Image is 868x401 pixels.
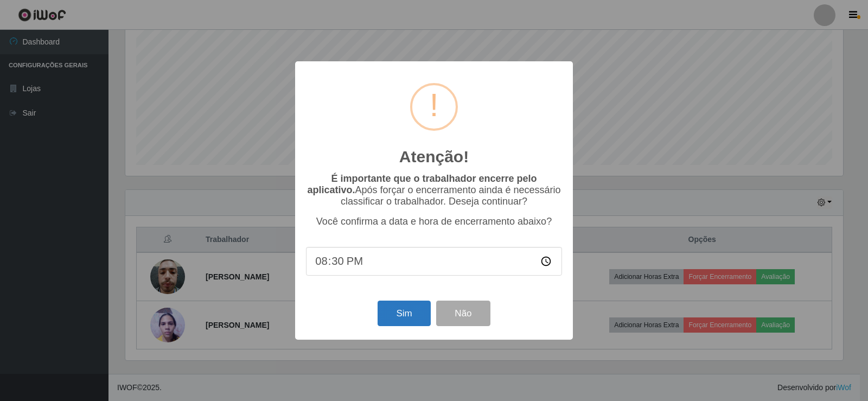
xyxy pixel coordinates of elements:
button: Não [436,301,490,326]
p: Você confirma a data e hora de encerramento abaixo? [306,216,562,227]
button: Sim [378,301,430,326]
b: É importante que o trabalhador encerre pelo aplicativo. [307,173,537,195]
p: Após forçar o encerramento ainda é necessário classificar o trabalhador. Deseja continuar? [306,173,562,207]
h2: Atenção! [399,147,469,167]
